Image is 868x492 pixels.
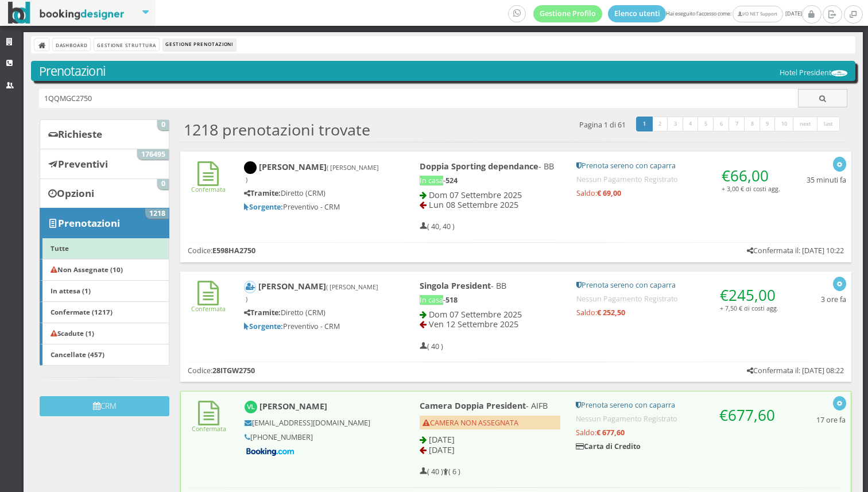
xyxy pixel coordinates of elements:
[817,117,840,131] a: last
[420,161,538,172] b: Doppia Sporting dependance
[720,304,778,312] small: + 7,50 € di costi agg.
[420,222,455,231] h5: ( 40, 40 )
[652,117,668,131] a: 2
[807,176,846,184] h5: 35 minuti fa
[137,149,169,160] span: 176495
[533,5,602,22] a: Gestione Profilo
[667,117,684,131] a: 3
[8,2,125,24] img: BookingDesigner.com
[579,121,626,129] h5: Pagina 1 di 61
[420,176,561,185] h5: -
[40,323,169,344] a: Scadute (1)
[188,246,255,255] h5: Codice:
[713,117,730,131] a: 6
[429,444,455,455] span: [DATE]
[145,208,169,219] span: 1218
[597,188,621,198] strong: € 69,00
[780,68,847,77] h5: Hotel President
[747,246,844,255] h5: Confermata il: [DATE] 10:22
[259,401,327,412] b: [PERSON_NAME]
[420,296,561,304] h5: -
[157,179,169,189] span: 0
[245,401,258,414] img: Valentina Lo Sasso
[597,308,625,317] strong: € 252,50
[244,189,381,197] h5: Diretto (CRM)
[51,328,94,338] b: Scadute (1)
[420,400,526,411] b: Camera Doppia President
[636,117,653,131] a: 1
[40,119,169,149] a: Richieste 0
[244,161,379,184] b: [PERSON_NAME]
[244,203,381,211] h5: Preventivo - CRM
[184,121,370,139] h2: 1218 prenotazioni trovate
[722,165,769,186] span: €
[245,419,381,427] h5: [EMAIL_ADDRESS][DOMAIN_NAME]
[420,342,443,351] h5: ( 40 )
[57,187,94,200] b: Opzioni
[576,281,780,289] h5: Prenota sereno con caparra
[576,428,779,437] h5: Saldo:
[420,295,443,305] span: In casa
[51,286,91,295] b: In attesa (1)
[831,70,847,76] img: da2a24d07d3611ed9c9d0608f5526cb6.png
[423,418,518,428] span: CAMERA NON ASSEGNATA
[58,216,120,230] b: Prenotazioni
[58,157,108,171] b: Preventivi
[429,309,522,320] span: Dom 07 Settembre 2025
[720,285,776,305] span: €
[40,344,169,366] a: Cancellate (457)
[191,295,226,313] a: Confermata
[793,117,818,131] a: next
[759,117,776,131] a: 9
[244,188,281,198] b: Tramite:
[576,308,780,317] h5: Saldo:
[576,414,779,423] h5: Nessun Pagamento Registrato
[728,285,776,305] span: 245,00
[40,238,169,259] a: Tutte
[51,265,123,274] b: Non Assegnate (10)
[429,199,518,210] span: Lun 08 Settembre 2025
[53,38,90,51] a: Dashboard
[244,281,379,303] b: [PERSON_NAME]
[608,5,666,22] a: Elenco utenti
[192,415,226,433] a: Confermata
[244,202,283,212] b: Sorgente:
[40,179,169,208] a: Opzioni 0
[163,38,236,51] li: Gestione Prenotazioni
[191,176,226,193] a: Confermata
[728,117,745,131] a: 7
[445,176,458,185] b: 524
[51,307,113,316] b: Confermate (1217)
[39,64,848,79] h3: Prenotazioni
[420,161,561,171] h4: - BB
[733,6,782,22] a: I/O NET Support
[420,467,460,476] h5: ( 40 ) ( 6 )
[244,322,381,331] h5: Preventivo - CRM
[722,184,780,193] small: + 3,00 € di costi agg.
[576,295,780,303] h5: Nessun Pagamento Registrato
[728,405,775,425] span: 677,60
[445,295,458,305] b: 518
[821,295,846,304] h5: 3 ore fa
[420,176,443,185] span: In casa
[719,405,775,425] span: €
[40,396,169,416] button: CRM
[94,38,158,51] a: Gestione Struttura
[697,117,714,131] a: 5
[40,301,169,323] a: Confermate (1217)
[683,117,699,131] a: 4
[576,189,780,197] h5: Saldo:
[576,175,780,184] h5: Nessun Pagamento Registrato
[39,89,799,108] input: Ricerca cliente - (inserisci il codice, il nome, il cognome, il numero di telefono o la mail)
[730,165,769,186] span: 66,00
[244,308,281,317] b: Tramite:
[40,149,169,179] a: Preventivi 176495
[429,189,522,200] span: Dom 07 Settembre 2025
[244,321,283,331] b: Sorgente:
[244,308,381,317] h5: Diretto (CRM)
[774,117,794,131] a: 10
[429,434,455,445] span: [DATE]
[157,120,169,130] span: 0
[576,441,641,451] b: Carta di Credito
[420,280,491,291] b: Singola President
